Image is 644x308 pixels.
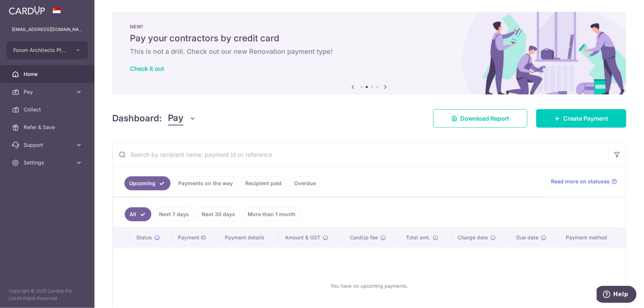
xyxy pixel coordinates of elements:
span: Refer & Save [24,124,72,131]
a: Read more on statuses [551,178,617,185]
p: [EMAIL_ADDRESS][DOMAIN_NAME] [12,26,83,33]
a: Overdue [289,176,321,190]
th: Payment method [560,228,626,247]
h6: This is not a drill. Check out our new Renovation payment type! [130,47,609,56]
span: Amount & GST [285,234,320,241]
span: CardUp fee [350,234,378,241]
th: Payment ID [172,228,218,247]
span: Status [136,234,152,241]
a: More than 1 month [243,207,300,221]
img: CardUp [9,6,45,15]
a: All [125,207,151,221]
a: Recipient paid [241,176,286,190]
span: Support [24,141,72,149]
h5: Pay your contractors by credit card [130,32,609,44]
a: Upcoming [124,176,171,190]
p: NEW! [130,24,609,30]
h4: Dashboard: [112,112,162,125]
span: Total amt. [406,234,430,241]
input: Search by recipient name, payment id or reference [113,143,608,166]
span: Collect [24,106,72,113]
span: Create Payment [563,114,608,123]
th: Payment details [219,228,279,247]
button: Forum Architects Pte. Ltd. [7,41,88,59]
span: Home [24,70,72,78]
a: Download Report [433,109,527,128]
span: Read more on statuses [551,178,610,185]
a: Payments on the way [173,176,238,190]
span: Pay [168,111,183,125]
a: Next 30 days [197,207,240,221]
img: Renovation banner [112,12,626,94]
a: Create Payment [536,109,626,128]
button: Pay [168,111,196,125]
span: Charge date [458,234,488,241]
a: Check it out [130,65,164,72]
span: Settings [24,159,72,166]
span: Due date [517,234,539,241]
a: Next 7 days [154,207,194,221]
iframe: Opens a widget where you can find more information [597,286,637,304]
span: Download Report [460,114,509,123]
span: Forum Architects Pte. Ltd. [13,46,68,54]
span: Pay [24,88,72,96]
